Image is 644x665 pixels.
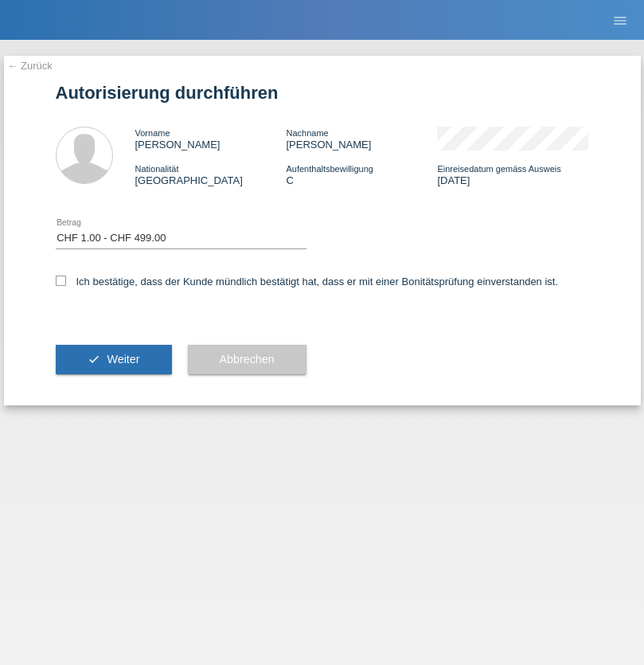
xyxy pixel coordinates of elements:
[135,162,287,186] div: [GEOGRAPHIC_DATA]
[56,276,559,288] label: Ich bestätige, dass der Kunde mündlich bestätigt hat, dass er mit einer Bonitätsprüfung einversta...
[437,164,560,174] span: Einreisedatum gemäss Ausweis
[56,345,172,375] button: check Weiter
[135,127,287,151] div: [PERSON_NAME]
[220,353,275,366] span: Abbrechen
[612,13,628,29] i: menu
[604,15,636,25] a: menu
[286,162,437,186] div: C
[135,164,179,174] span: Nationalität
[286,127,437,151] div: [PERSON_NAME]
[8,60,53,72] a: ← Zurück
[88,353,100,366] i: check
[286,164,373,174] span: Aufenthaltsbewilligung
[437,162,588,186] div: [DATE]
[56,83,589,103] h1: Autorisierung durchführen
[286,128,328,138] span: Nachname
[188,345,306,375] button: Abbrechen
[107,353,139,366] span: Weiter
[135,128,170,138] span: Vorname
